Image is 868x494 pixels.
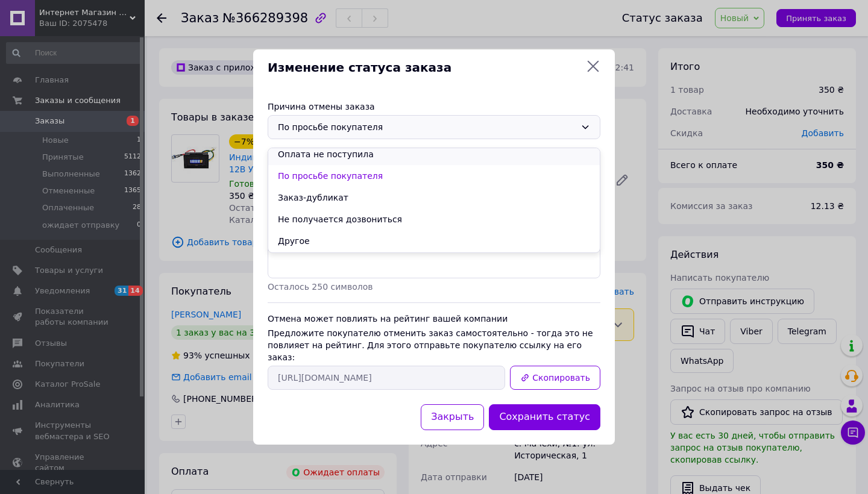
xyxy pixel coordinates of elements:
[268,313,600,325] div: Отмена может повлиять на рейтинг вашей компании
[268,230,600,252] li: Другое
[268,149,600,161] div: Покупатель получит сообщение:
[278,120,576,134] div: По просьбе покупателя
[268,327,600,363] div: Предложите покупателю отменить заказ самостоятельно - тогда это не повлияет на рейтинг. Для этого...
[268,282,373,292] span: Осталось 250 символов
[268,59,581,77] span: Изменение статуса заказа
[268,143,600,165] li: Оплата не поступила
[268,208,600,230] li: Не получается дозвониться
[510,366,600,390] button: Скопировать
[268,165,600,187] li: По просьбе покупателя
[268,187,600,208] li: Заказ-дубликат
[268,101,600,113] div: Причина отмены заказа
[489,404,600,430] button: Сохранить статус
[421,404,484,430] button: Закрыть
